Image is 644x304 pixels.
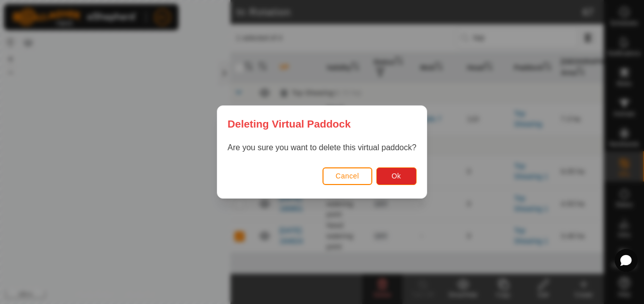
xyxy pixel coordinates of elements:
[227,142,416,154] p: Are you sure you want to delete this virtual paddock?
[323,167,372,185] button: Cancel
[376,167,417,185] button: Ok
[227,116,351,132] span: Deleting Virtual Paddock
[336,172,359,180] span: Cancel
[391,172,401,180] span: Ok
